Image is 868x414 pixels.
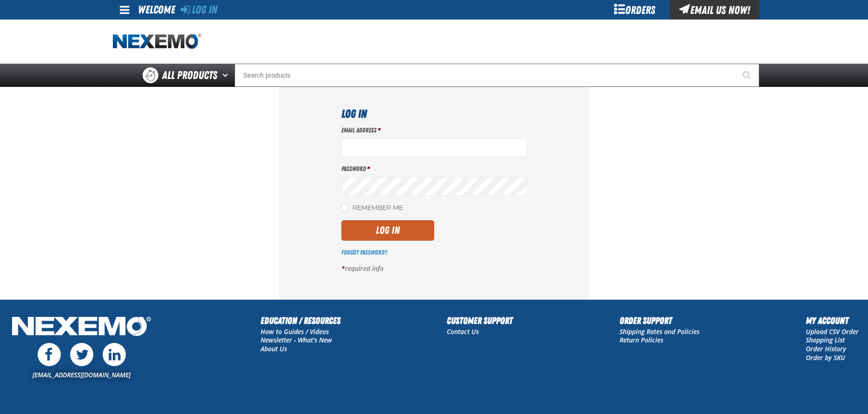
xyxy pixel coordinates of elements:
[806,344,846,353] a: Order History
[806,314,859,328] h2: My Account
[736,64,759,87] button: Start Searching
[341,105,527,122] h1: Log In
[806,335,845,344] a: Shopping List
[181,3,217,16] a: Log In
[806,327,859,336] a: Upload CSV Order
[113,33,201,50] a: Home
[341,126,527,135] label: Email Address
[447,327,479,336] a: Contact Us
[33,370,131,379] a: [EMAIL_ADDRESS][DOMAIN_NAME]
[341,264,527,273] p: required info
[219,64,235,87] button: Open All Products pages
[162,67,217,84] span: All Products
[341,220,434,241] button: Log In
[261,327,329,336] a: How to Guides / Videos
[341,164,527,173] label: Password
[447,314,513,328] h2: Customer Support
[620,327,699,336] a: Shipping Rates and Policies
[806,353,845,362] a: Order by SKU
[341,249,387,256] a: Forgot Password?
[620,314,699,328] h2: Order Support
[341,204,403,213] label: Remember Me
[9,314,154,341] img: Nexemo Logo
[261,335,332,344] a: Newsletter - What's New
[341,204,349,211] input: Remember Me
[113,33,201,50] img: Nexemo logo
[620,335,663,344] a: Return Policies
[261,344,287,353] a: About Us
[235,64,759,87] input: Search
[261,314,340,328] h2: Education / Resources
